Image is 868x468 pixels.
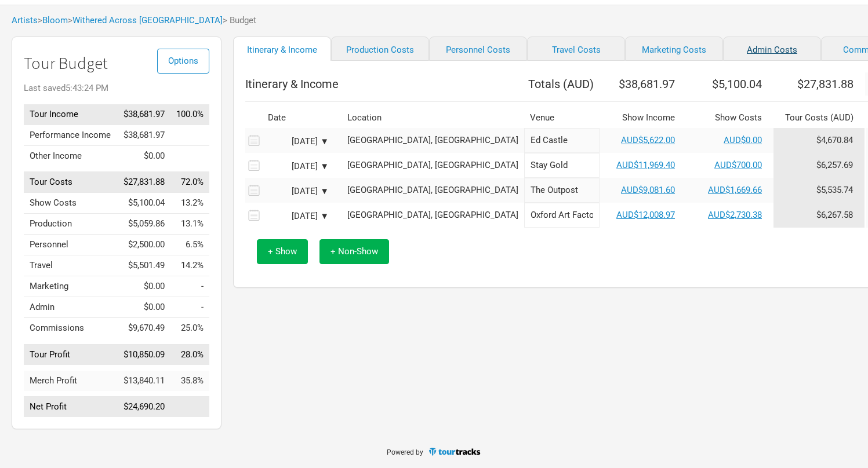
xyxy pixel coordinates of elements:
[117,344,170,365] td: $10,850.09
[24,371,117,391] td: Merch Profit
[342,108,524,128] th: Location
[524,153,600,178] input: Stay Gold
[773,153,865,178] td: Tour Cost allocation from Production, Personnel, Travel, Marketing, Admin & Commissions
[262,108,337,128] th: Date
[429,36,527,61] a: Personnel Costs
[708,210,762,220] a: AUD$2,730.38
[24,318,117,339] td: Commissions
[625,36,723,61] a: Marketing Costs
[117,318,170,339] td: $9,670.49
[38,16,68,25] span: >
[600,72,687,96] th: $38,681.97
[170,397,209,418] td: Net Profit as % of Tour Income
[117,235,170,255] td: $2,500.00
[24,84,209,93] div: Last saved 5:43:24 PM
[117,145,170,166] td: $0.00
[347,186,518,195] div: Brisbane, Australia
[170,255,209,276] td: Travel as % of Tour Income
[117,297,170,318] td: $0.00
[24,172,117,193] td: Tour Costs
[621,185,675,195] a: AUD$9,081.60
[245,72,524,96] th: Itinerary & Income
[170,297,209,318] td: Admin as % of Tour Income
[223,16,256,25] span: > Budget
[117,276,170,297] td: $0.00
[331,246,378,257] span: + Non-Show
[331,36,429,61] a: Production Costs
[524,72,600,96] th: Totals ( AUD )
[723,36,821,61] a: Admin Costs
[170,193,209,214] td: Show Costs as % of Tour Income
[168,56,198,66] span: Options
[117,172,170,193] td: $27,831.88
[524,178,600,203] input: The Outpost
[24,104,117,125] td: Tour Income
[24,193,117,214] td: Show Costs
[773,128,865,153] td: Tour Cost allocation from Production, Personnel, Travel, Marketing, Admin & Commissions
[42,15,68,25] a: Bloom
[616,210,675,220] a: AUD$12,008.97
[24,214,117,235] td: Production
[773,108,865,128] th: Tour Costs ( AUD )
[170,235,209,255] td: Personnel as % of Tour Income
[170,172,209,193] td: Tour Costs as % of Tour Income
[687,72,773,96] th: $5,100.04
[170,145,209,166] td: Other Income as % of Tour Income
[527,36,625,61] a: Travel Costs
[24,235,117,255] td: Personnel
[24,297,117,318] td: Admin
[268,246,297,257] span: + Show
[117,104,170,125] td: $38,681.97
[24,397,117,418] td: Net Profit
[117,125,170,145] td: $38,681.97
[157,49,209,74] button: Options
[347,211,518,220] div: Sydney, Australia
[24,276,117,297] td: Marketing
[773,178,865,203] td: Tour Cost allocation from Production, Personnel, Travel, Marketing, Admin & Commissions
[708,185,762,195] a: AUD$1,669.66
[773,72,865,96] th: $27,831.88
[170,318,209,339] td: Commissions as % of Tour Income
[524,108,600,128] th: Venue
[117,371,170,391] td: $13,840.11
[347,136,518,145] div: Adelaide, Australia
[265,162,329,171] div: [DATE] ▼
[600,108,687,128] th: Show Income
[170,104,209,125] td: Tour Income as % of Tour Income
[265,212,329,221] div: [DATE] ▼
[319,239,389,264] button: + Non-Show
[117,193,170,214] td: $5,100.04
[687,108,773,128] th: Show Costs
[616,160,675,170] a: AUD$11,969.40
[257,239,308,264] button: + Show
[347,161,518,170] div: Melbourne, Australia
[170,276,209,297] td: Marketing as % of Tour Income
[265,137,329,146] div: [DATE] ▼
[72,15,223,25] a: Withered Across [GEOGRAPHIC_DATA]
[233,36,331,61] a: Itinerary & Income
[24,344,117,365] td: Tour Profit
[724,135,762,145] a: AUD$0.00
[524,203,600,228] input: Oxford Art Factory
[117,214,170,235] td: $5,059.86
[170,371,209,391] td: Merch Profit as % of Tour Income
[24,255,117,276] td: Travel
[117,255,170,276] td: $5,501.49
[773,203,865,228] td: Tour Cost allocation from Production, Personnel, Travel, Marketing, Admin & Commissions
[524,128,600,153] input: Ed Castle
[265,187,329,196] div: [DATE] ▼
[621,135,675,145] a: AUD$5,622.00
[170,214,209,235] td: Production as % of Tour Income
[24,54,209,72] h1: Tour Budget
[12,15,38,25] a: Artists
[387,448,423,456] span: Powered by
[117,397,170,418] td: $24,690.20
[170,344,209,365] td: Tour Profit as % of Tour Income
[24,145,117,166] td: Other Income
[428,447,481,456] img: TourTracks
[24,125,117,145] td: Performance Income
[714,160,762,170] a: AUD$700.00
[68,16,223,25] span: >
[170,125,209,145] td: Performance Income as % of Tour Income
